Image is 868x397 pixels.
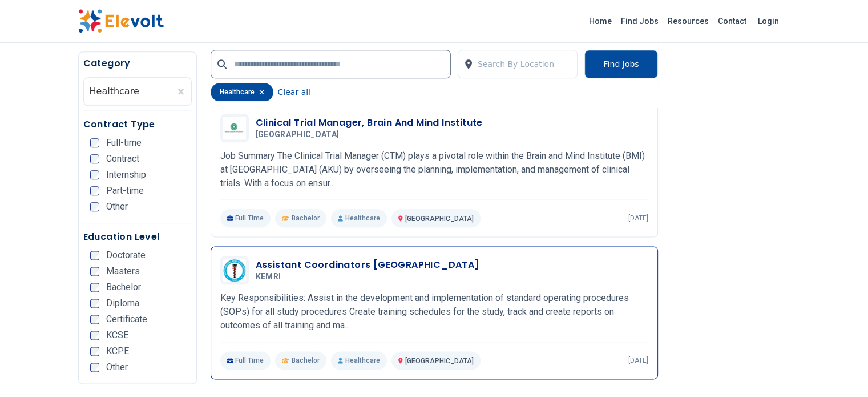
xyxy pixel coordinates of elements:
span: KCPE [106,347,129,356]
input: Certificate [90,315,99,324]
span: Other [106,363,128,372]
span: KCSE [106,331,128,340]
input: Contract [90,154,99,163]
span: KEMRI [256,272,281,282]
span: Bachelor [292,214,320,223]
iframe: Chat Widget [811,342,868,397]
button: Clear all [278,83,310,101]
p: Full Time [220,209,271,227]
img: KEMRI [223,259,246,282]
input: Internship [90,170,99,179]
span: Doctorate [106,251,146,260]
input: KCPE [90,347,99,356]
h3: Clinical Trial Manager, Brain And Mind Institute [256,116,483,130]
p: Job Summary The Clinical Trial Manager (CTM) plays a pivotal role within the Brain and Mind Insti... [220,149,648,190]
a: Resources [663,12,713,30]
span: Bachelor [292,356,320,365]
h5: Category [83,57,192,70]
span: Part-time [106,186,144,195]
p: [DATE] [628,214,648,223]
input: Diploma [90,299,99,308]
span: Bachelor [106,283,141,292]
span: Certificate [106,315,147,324]
p: [DATE] [628,356,648,365]
span: Full-time [106,138,142,147]
input: Part-time [90,186,99,195]
span: Diploma [106,299,139,308]
img: Aga khan University [223,117,246,139]
input: Other [90,363,99,372]
span: Internship [106,170,146,179]
button: Find Jobs [584,50,657,78]
p: Healthcare [331,209,387,227]
a: Login [751,10,786,33]
input: Masters [90,267,99,276]
input: Doctorate [90,251,99,260]
input: Full-time [90,138,99,147]
input: Other [90,202,99,211]
span: Contract [106,154,139,163]
span: [GEOGRAPHIC_DATA] [405,215,474,223]
iframe: Advertisement [672,51,813,394]
img: Elevolt [78,9,164,33]
div: healthcare [211,83,273,101]
span: Other [106,202,128,211]
span: [GEOGRAPHIC_DATA] [405,357,474,365]
p: Key Responsibilities: Assist in the development and implementation of standard operating procedur... [220,291,648,332]
h5: Contract Type [83,118,192,131]
p: Healthcare [331,351,387,370]
span: Masters [106,267,140,276]
input: Bachelor [90,283,99,292]
a: Aga khan UniversityClinical Trial Manager, Brain And Mind Institute[GEOGRAPHIC_DATA]Job Summary T... [220,114,648,227]
a: Home [584,12,616,30]
a: KEMRIAssistant Coordinators [GEOGRAPHIC_DATA]KEMRIKey Responsibilities: Assist in the development... [220,256,648,370]
input: KCSE [90,331,99,340]
a: Contact [713,12,751,30]
h5: Education Level [83,230,192,244]
a: Find Jobs [616,12,663,30]
p: Full Time [220,351,271,370]
h3: Assistant Coordinators [GEOGRAPHIC_DATA] [256,258,479,272]
span: [GEOGRAPHIC_DATA] [256,130,340,140]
